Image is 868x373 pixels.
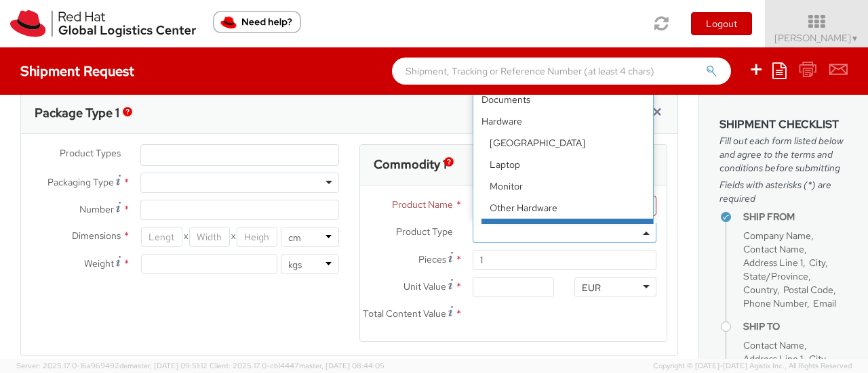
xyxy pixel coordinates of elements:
[743,284,777,296] span: Country
[653,361,852,372] span: Copyright © [DATE]-[DATE] Agistix Inc., All Rights Reserved
[743,257,803,269] span: Address Line 1
[213,11,301,33] button: Need help?
[481,175,653,197] li: Monitor
[418,253,446,265] span: Pieces
[809,257,825,269] span: City
[182,227,189,247] span: X
[774,32,859,44] span: [PERSON_NAME]
[374,158,447,171] h3: Commodity 1
[582,281,601,294] div: EUR
[10,10,196,37] img: rh-logistics-00dfa346123c4ec078e1.svg
[47,176,114,188] span: Packaging Type
[79,203,114,215] span: Number
[20,64,134,79] h4: Shipment Request
[481,197,653,219] li: Other Hardware
[691,12,752,35] button: Logout
[481,132,653,154] li: [GEOGRAPHIC_DATA]
[363,307,446,320] span: Total Content Value
[210,361,384,370] span: Client: 2025.17.0-cb14447
[481,154,653,175] li: Laptop
[392,58,731,85] input: Shipment, Tracking or Reference Number (at least 4 chars)
[473,110,653,262] li: Hardware
[743,322,848,332] h4: Ship To
[743,212,848,222] h4: Ship From
[743,229,811,242] span: Company Name
[719,178,848,205] span: Fields with asterisks (*) are required
[743,270,808,282] span: State/Province
[473,110,653,132] strong: Hardware
[392,198,453,211] span: Product Name
[813,297,836,309] span: Email
[719,134,848,175] span: Fill out each form listed below and agree to the terms and conditions before submitting
[743,339,804,351] span: Contact Name
[189,227,230,247] input: Width
[851,33,859,44] span: ▼
[72,229,121,242] span: Dimensions
[237,227,277,247] input: Height
[719,118,848,131] h3: Shipment Checklist
[809,353,825,365] span: City
[743,243,804,255] span: Contact Name
[230,227,237,247] span: X
[127,361,208,370] span: master, [DATE] 09:51:12
[16,361,208,370] span: Server: 2025.17.0-16a969492de
[481,219,653,240] li: Server
[743,353,803,365] span: Address Line 1
[84,257,114,269] span: Weight
[35,106,119,120] h3: Package Type 1
[299,361,384,370] span: master, [DATE] 08:44:05
[60,147,121,159] span: Product Types
[473,89,653,110] li: Documents
[141,227,182,247] input: Length
[743,297,807,309] span: Phone Number
[403,280,446,292] span: Unit Value
[396,225,453,238] span: Product Type
[783,284,833,296] span: Postal Code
